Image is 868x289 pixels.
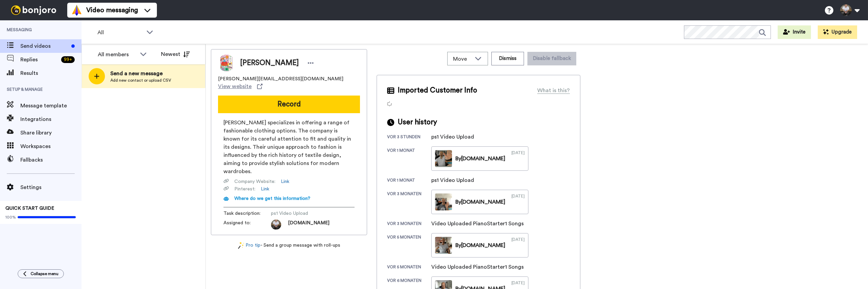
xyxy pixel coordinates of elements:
[86,5,138,15] span: Video messaging
[537,86,570,95] div: What is this?
[435,237,452,254] img: e8b8956c-7a0e-4d83-bd36-2547b212987d-thumb.jpg
[387,178,431,184] div: vor 1 Monat
[20,69,82,77] span: Results
[778,25,811,39] button: Invite
[818,25,857,39] button: Upgrade
[97,28,143,37] span: All
[20,56,58,64] span: Replies
[8,5,59,15] img: bj-logo-header-white.svg
[387,191,431,214] div: vor 3 Monaten
[281,178,289,185] a: Link
[288,220,329,230] span: [DOMAIN_NAME]
[5,206,54,211] span: QUICK START GUIDE
[20,156,82,164] span: Fallbacks
[431,146,528,171] a: By[DOMAIN_NAME][DATE]
[240,58,299,68] span: [PERSON_NAME]
[31,271,58,276] span: Collapse menu
[455,241,505,249] div: By [DOMAIN_NAME]
[71,5,82,16] img: vm-color.svg
[431,176,474,184] div: ps1 Video Upload
[238,242,260,249] a: Pro tip
[527,52,576,65] button: Disable fallback
[218,82,252,90] span: View website
[261,186,269,192] a: Link
[156,47,195,61] button: Newest
[218,96,360,113] button: Record
[455,154,505,163] div: By [DOMAIN_NAME]
[218,82,263,90] a: View website
[431,133,474,141] div: ps1 Video Upload
[387,234,431,257] div: vor 5 Monaten
[271,210,336,217] span: ps1 Video Upload
[234,178,275,185] span: Company Website :
[20,102,82,110] span: Message template
[387,148,431,171] div: vor 1 Monat
[18,269,64,278] button: Collapse menu
[20,142,82,150] span: Workspaces
[431,233,528,257] a: By[DOMAIN_NAME][DATE]
[271,220,281,230] img: e79fcabc-05ae-4995-ac08-9eecff23249d-1538385032.jpg
[431,220,524,228] div: Video Uploaded PianoStarter1 Songs
[435,150,452,167] img: c1ae79ec-ab74-482a-9484-513c03e359b9-thumb.jpg
[223,220,271,230] span: Assigned to:
[218,55,235,71] img: Image of Marie Toedter
[511,150,525,167] div: [DATE]
[511,237,525,254] div: [DATE]
[234,196,310,201] span: Where do we get this information?
[20,183,82,191] span: Settings
[234,186,255,192] span: Pinterest :
[387,264,431,271] div: vor 5 Monaten
[20,129,82,137] span: Share library
[20,115,82,123] span: Integrations
[61,56,75,63] div: 99 +
[435,193,452,210] img: d15cffad-7c19-4cf4-8367-d14588960102-thumb.jpg
[431,190,528,214] a: By[DOMAIN_NAME][DATE]
[398,117,437,127] span: User history
[455,198,505,206] div: By [DOMAIN_NAME]
[238,242,244,249] img: magic-wand.svg
[110,78,171,83] span: Add new contact or upload CSV
[511,193,525,210] div: [DATE]
[223,210,271,217] span: Task description :
[387,221,431,228] div: vor 3 Monaten
[431,263,524,271] div: Video Uploaded PianoStarter1 Songs
[453,55,471,63] span: Move
[398,85,477,96] span: Imported Customer Info
[211,242,367,249] div: - Send a group message with roll-ups
[110,69,171,78] span: Send a new message
[20,42,69,50] span: Send videos
[387,134,431,141] div: vor 3 Stunden
[218,76,343,82] span: [PERSON_NAME][EMAIL_ADDRESS][DOMAIN_NAME]
[5,214,16,220] span: 100%
[223,119,355,176] span: [PERSON_NAME] specializes in offering a range of fashionable clothing options. The company is kno...
[98,50,137,59] div: All members
[491,52,524,65] button: Dismiss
